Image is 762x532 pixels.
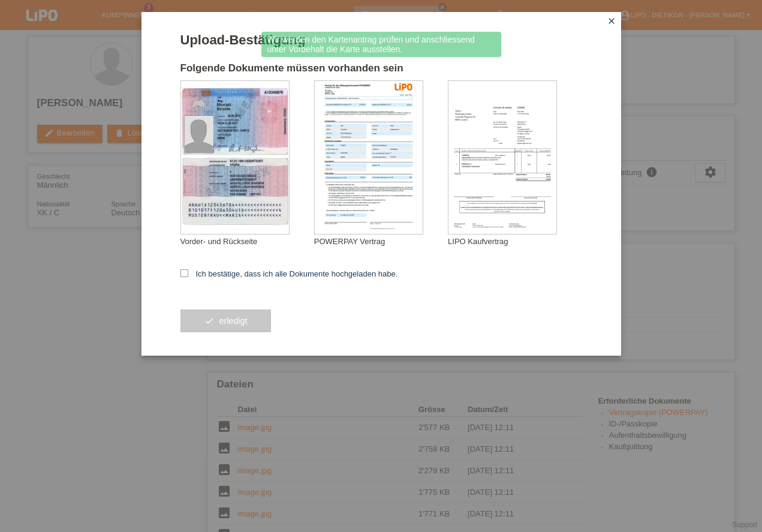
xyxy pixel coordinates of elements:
i: close [607,16,616,26]
a: close [604,15,619,29]
img: upload_document_confirmation_type_receipt_generic.png [448,81,556,234]
div: LIPO Kaufvertrag [448,237,582,246]
div: Wir werden den Kartenantrag prüfen und anschliessend unter Vorbehalt die Karte ausstellen. [261,32,501,57]
img: upload_document_confirmation_type_id_foreign_empty.png [181,81,289,234]
img: upload_document_confirmation_type_contract_kkg_whitelabel.png [315,81,423,234]
h2: Folgende Dokumente müssen vorhanden sein [180,62,582,80]
div: Besnik [217,107,277,111]
button: check erledigt [180,309,272,332]
img: foreign_id_photo_male.png [185,116,213,153]
span: erledigt [219,316,247,326]
label: Ich bestätige, dass ich alle Dokumente hochgeladen habe. [180,269,398,278]
i: check [204,316,214,326]
img: 39073_print.png [394,83,412,91]
div: Vorder- und Rückseite [180,237,314,246]
div: Murati [217,102,277,107]
div: POWERPAY Vertrag [314,237,448,246]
